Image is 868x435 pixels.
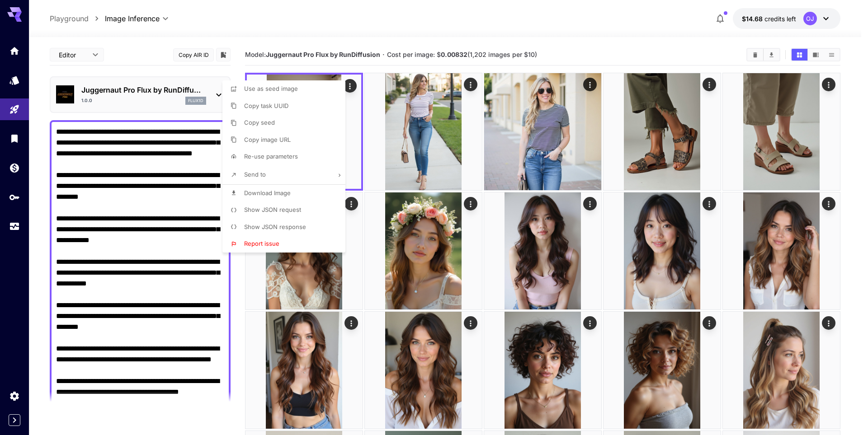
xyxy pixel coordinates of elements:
span: Report issue [244,240,279,247]
span: Re-use parameters [244,153,298,160]
span: Show JSON response [244,223,306,230]
span: Copy task UUID [244,102,288,109]
span: Copy seed [244,119,275,126]
span: Send to [244,171,266,178]
span: Show JSON request [244,206,301,213]
span: Copy image URL [244,136,291,143]
span: Download Image [244,189,291,196]
span: Use as seed image [244,85,298,92]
